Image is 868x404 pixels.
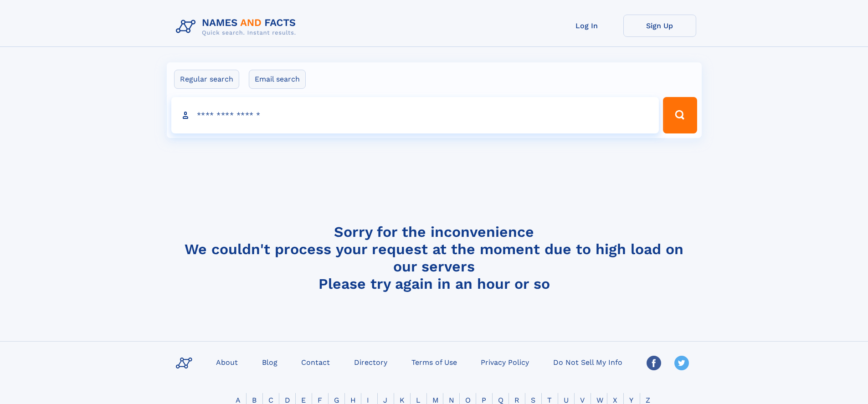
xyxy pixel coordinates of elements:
a: Log In [550,15,623,37]
a: Privacy Policy [477,355,533,368]
a: Do Not Sell My Info [550,355,626,368]
img: Twitter [674,356,689,370]
a: Contact [298,355,334,368]
img: Facebook [647,356,661,370]
input: search input [171,97,659,133]
a: Directory [350,355,391,368]
a: Terms of Use [408,355,461,368]
h4: Sorry for the inconvenience We couldn't process your request at the moment due to high load on ou... [172,223,696,292]
img: Logo Names and Facts [172,15,303,39]
label: Regular search [174,70,239,89]
a: Sign Up [623,15,696,37]
button: Search Button [663,97,697,133]
a: About [212,355,241,368]
a: Blog [258,355,281,368]
label: Email search [249,70,306,89]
